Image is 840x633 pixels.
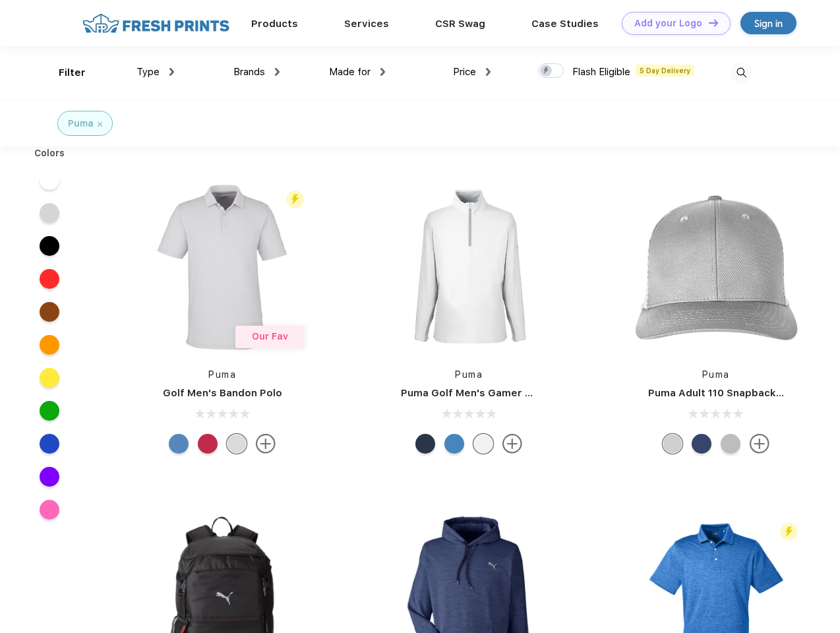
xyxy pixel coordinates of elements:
img: more.svg [256,434,276,454]
a: Puma [208,369,236,380]
span: Our Fav [252,331,288,342]
img: flash_active_toggle.svg [780,523,798,541]
div: Peacoat with Qut Shd [692,434,711,454]
img: dropdown.png [275,68,280,76]
div: Bright Cobalt [444,434,464,454]
div: High Rise [227,434,247,454]
img: flash_active_toggle.svg [286,191,304,208]
img: func=resize&h=266 [381,179,556,355]
img: dropdown.png [486,68,491,76]
div: Bright White [473,434,493,454]
img: dropdown.png [380,68,385,76]
img: more.svg [750,434,769,454]
a: Golf Men's Bandon Polo [163,387,282,399]
span: Type [136,66,160,78]
a: CSR Swag [435,18,485,30]
div: Quarry Brt Whit [663,434,682,454]
a: Puma [702,369,730,380]
a: Puma Golf Men's Gamer Golf Quarter-Zip [401,387,609,399]
span: Flash Eligible [572,66,630,78]
div: Quarry with Brt Whit [721,434,740,454]
div: Ski Patrol [198,434,218,454]
div: Colors [24,146,75,160]
div: Lake Blue [169,434,189,454]
a: Puma [455,369,483,380]
img: more.svg [502,434,522,454]
img: dropdown.png [169,68,174,76]
img: func=resize&h=266 [628,179,804,355]
span: Price [453,66,476,78]
div: Puma [68,117,94,131]
img: fo%20logo%202.webp [78,12,233,35]
span: Made for [329,66,371,78]
a: Sign in [740,12,796,34]
img: filter_cancel.svg [98,122,102,127]
div: Filter [59,65,86,80]
div: Sign in [754,16,783,31]
img: desktop_search.svg [731,62,752,84]
div: Navy Blazer [415,434,435,454]
span: Brands [233,66,265,78]
span: 5 Day Delivery [636,65,694,76]
div: Add your Logo [634,18,702,29]
a: Services [344,18,389,30]
img: func=resize&h=266 [135,179,310,355]
img: DT [709,19,718,26]
a: Products [251,18,298,30]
